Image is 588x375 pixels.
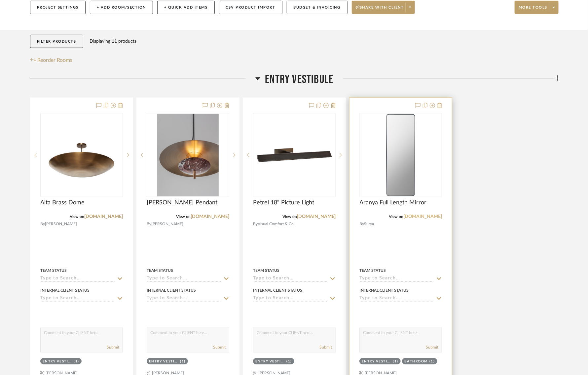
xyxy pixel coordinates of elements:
div: (1) [393,359,399,364]
button: Submit [107,344,119,350]
button: Submit [319,344,332,350]
span: View on [389,215,403,219]
div: 0 [147,113,229,197]
button: Submit [426,344,438,350]
input: Type to Search… [40,296,115,302]
span: Alta Brass Dome [40,199,85,206]
div: Entry Vestibule [149,359,179,364]
button: CSV Product Import [219,1,282,14]
div: Team Status [359,268,386,273]
div: (1) [287,359,292,364]
img: Alta Brass Dome [41,125,122,186]
span: View on [70,215,84,219]
div: Entry Vestibule [43,359,72,364]
div: Internal Client Status [40,287,90,293]
div: 0 [360,113,442,197]
span: [PERSON_NAME] [151,221,183,227]
div: Internal Client Status [147,287,196,293]
div: 0 [41,113,123,197]
span: By [147,221,151,227]
span: [PERSON_NAME] Pendant [147,199,217,206]
a: [DOMAIN_NAME] [297,214,336,219]
span: Entry Vestibule [265,72,334,87]
div: Entry Vestibule [362,359,391,364]
a: [DOMAIN_NAME] [191,214,229,219]
span: By [253,221,258,227]
span: Visual Comfort & Co. [258,221,295,227]
span: Reorder Rooms [38,56,73,64]
input: Type to Search… [253,296,328,302]
div: Internal Client Status [359,287,409,293]
button: + Add Room/Section [90,1,153,14]
div: Entry Vestibule [255,359,285,364]
span: View on [176,215,191,219]
input: Type to Search… [147,296,221,302]
div: Team Status [147,268,173,273]
button: Budget & Invoicing [287,1,348,14]
button: Share with client [352,1,415,14]
div: Team Status [253,268,279,273]
div: Bathroom [404,359,428,364]
input: Type to Search… [40,276,115,282]
button: Project Settings [30,1,86,14]
span: By [359,221,364,227]
input: Type to Search… [359,276,434,282]
span: Aranya Full Length Mirror [359,199,426,206]
input: Type to Search… [359,296,434,302]
span: Surya [364,221,374,227]
a: [DOMAIN_NAME] [84,214,123,219]
span: More tools [519,5,547,15]
span: View on [282,215,297,219]
a: [DOMAIN_NAME] [403,214,442,219]
span: [PERSON_NAME] [45,221,77,227]
div: (1) [429,359,435,364]
input: Type to Search… [147,276,221,282]
button: Reorder Rooms [30,56,73,64]
span: Petrel 18" Picture Light [253,199,314,206]
div: (1) [74,359,80,364]
input: Type to Search… [253,276,328,282]
button: Submit [213,344,226,350]
img: Luna Pendant [157,114,219,196]
div: Internal Client Status [253,287,302,293]
div: Team Status [40,268,67,273]
button: More tools [515,1,559,14]
div: (1) [180,359,186,364]
span: Share with client [356,5,404,15]
img: Petrel 18" Picture Light [254,114,335,196]
div: Displaying 11 products [90,35,137,48]
span: By [40,221,45,227]
button: Filter Products [30,35,83,48]
img: Aranya Full Length Mirror [386,114,415,196]
button: + Quick Add Items [157,1,215,14]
